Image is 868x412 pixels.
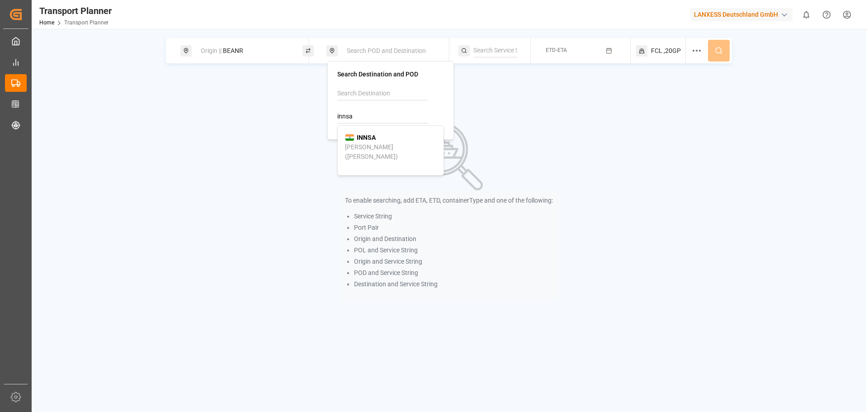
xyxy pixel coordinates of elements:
[337,110,428,123] input: Search POD
[39,19,54,26] a: Home
[354,257,553,266] li: Origin and Service String
[816,5,837,25] button: Help Center
[337,87,428,100] input: Search Destination
[357,134,376,141] b: INNSA
[473,44,517,57] input: Search Service String
[354,268,553,278] li: POD and Service String
[345,142,436,161] div: [PERSON_NAME] ([PERSON_NAME])
[415,123,483,190] img: Search
[201,47,222,54] span: Origin ||
[354,246,553,255] li: POL and Service String
[337,71,444,77] h4: Search Destination and POD
[690,6,796,23] button: LANXESS Deutschland GmbH
[546,47,567,53] span: ETD-ETA
[354,234,553,244] li: Origin and Destination
[796,5,816,25] button: show 0 new notifications
[651,46,662,56] span: FCL
[664,46,681,56] span: ,20GP
[347,47,426,54] span: Search POD and Destination
[354,279,553,289] li: Destination and Service String
[195,43,293,59] div: BEANR
[354,223,553,232] li: Port Pair
[39,4,112,18] div: Transport Planner
[345,196,553,205] p: To enable searching, add ETA, ETD, containerType and one of the following:
[354,212,553,221] li: Service String
[690,8,793,21] div: LANXESS Deutschland GmbH
[536,42,625,60] button: ETD-ETA
[345,134,354,141] img: country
